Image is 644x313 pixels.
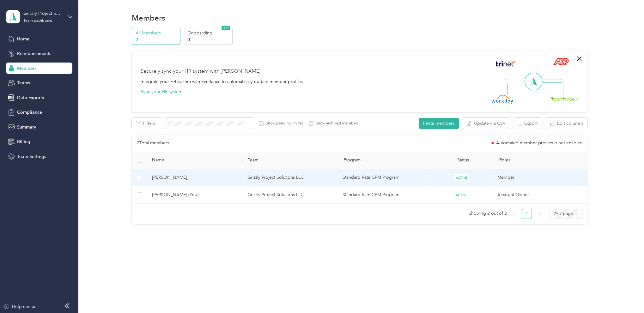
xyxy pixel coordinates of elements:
img: BambooHR [550,97,579,101]
iframe: Everlance-gr Chat Button Frame [609,278,644,313]
button: Filters [132,118,162,129]
span: Billing [17,138,30,145]
button: Invite members [419,118,459,129]
button: Edit columns [545,118,587,129]
span: Name [152,157,238,163]
img: Line Right Down [541,82,563,96]
td: Grizzly Project Solutions LLC [242,186,337,204]
td: Grizzly Project Solutions LLC [242,169,337,186]
span: right [538,212,541,216]
td: Brittany Lee (You) [147,186,242,204]
div: Securely sync your HR system with [PERSON_NAME] [141,68,261,75]
button: Export [513,118,542,129]
th: Team [243,152,338,169]
div: Page Size [550,209,582,219]
span: ACTIVE [453,192,469,198]
h1: Members [132,15,165,21]
th: Roles [494,152,590,169]
a: 1 [522,209,532,219]
td: Member [492,169,587,186]
span: [PERSON_NAME] [152,174,237,181]
span: Team Settings [17,153,46,160]
img: Line Left Down [507,82,529,95]
li: Next Page [534,209,544,219]
p: 2 [136,36,179,43]
td: Standard Rate CPM Program [337,186,430,204]
span: ACTIVE [453,174,469,181]
span: Home [17,36,29,42]
span: Teams [17,80,30,86]
button: Help center [3,303,36,310]
p: 0 [187,36,230,43]
span: Reimbursements [17,50,51,57]
button: Update via CSV [462,118,510,129]
p: All Members [136,30,179,36]
li: 1 [522,209,532,219]
button: right [534,209,544,219]
label: Show pending invites [264,121,303,126]
label: Show archived members [313,121,359,126]
span: 25 / page [553,209,579,219]
img: ADP [553,58,568,65]
img: Line Left Up [505,67,527,81]
span: NEW [222,26,230,30]
th: Status [432,152,494,169]
th: Name [147,152,243,169]
span: Members [17,65,36,72]
span: Showing 2 out of 2 [468,209,507,218]
img: Workday [491,95,513,104]
div: Team dashboard [23,19,52,23]
button: Sync your HR system [141,88,182,95]
th: Program [338,152,432,169]
p: 2 Total members [137,140,169,147]
img: Trinet [494,59,516,68]
img: Line Right Up [540,67,562,80]
span: Compliance [17,109,42,116]
span: Automated member profiles is not enabled [496,141,582,145]
span: Summary [17,124,36,130]
button: left [509,209,519,219]
p: Onboarding [187,30,230,36]
span: [PERSON_NAME] (You) [152,191,237,198]
td: Standard Rate CPM Program [337,169,430,186]
td: Account Owner [492,186,587,204]
span: left [512,212,516,216]
span: Data Exports [17,94,44,101]
div: Grizzly Project Solutions LLC [23,10,63,17]
div: Integrate your HR system with Everlance to automatically update member profiles. [141,78,304,85]
li: Previous Page [509,209,519,219]
td: Herbert Reeves [147,169,242,186]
